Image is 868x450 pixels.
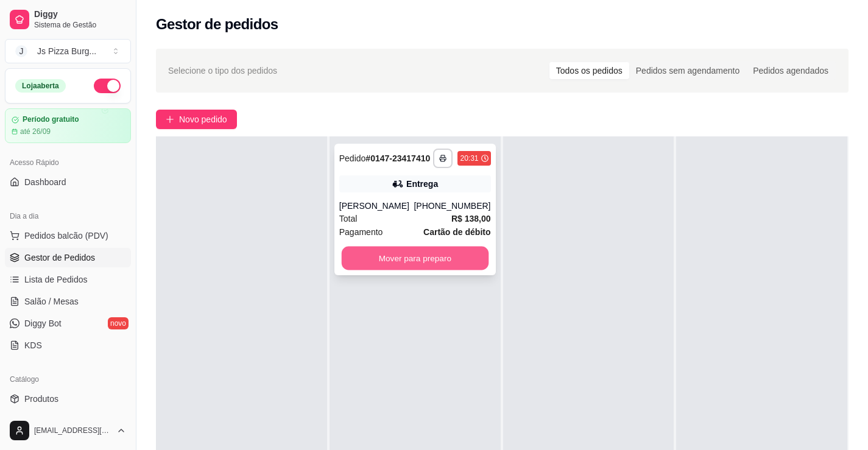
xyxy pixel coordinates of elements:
strong: Cartão de débito [423,227,490,237]
a: Produtos [5,389,131,409]
a: Dashboard [5,172,131,192]
button: Select a team [5,39,131,63]
a: Período gratuitoaté 26/09 [5,108,131,143]
span: Diggy Bot [24,317,62,329]
span: Dashboard [24,176,66,188]
div: Dia a dia [5,206,131,226]
span: Novo pedido [179,113,227,126]
span: J [15,45,27,57]
div: Todos os pedidos [549,62,629,79]
a: KDS [5,336,131,355]
span: Gestor de Pedidos [24,251,95,264]
a: DiggySistema de Gestão [5,5,131,34]
span: Lista de Pedidos [24,273,88,286]
div: [PHONE_NUMBER] [414,200,490,212]
div: Pedidos sem agendamento [629,62,746,79]
a: Gestor de Pedidos [5,248,131,267]
span: Pedidos balcão (PDV) [24,230,108,242]
a: Salão / Mesas [5,292,131,311]
button: Mover para preparo [341,247,488,270]
span: Salão / Mesas [24,295,79,308]
h2: Gestor de pedidos [156,15,278,34]
button: Pedidos balcão (PDV) [5,226,131,245]
strong: R$ 138,00 [451,214,491,223]
div: 20:31 [460,153,478,163]
span: KDS [24,339,42,351]
span: Diggy [34,9,126,20]
button: Novo pedido [156,110,237,129]
span: plus [166,115,174,124]
div: Acesso Rápido [5,153,131,172]
div: Pedidos agendados [746,62,835,79]
div: Loja aberta [15,79,66,93]
span: Total [339,212,358,225]
div: Entrega [406,178,438,190]
a: Diggy Botnovo [5,314,131,333]
a: Lista de Pedidos [5,270,131,289]
span: [EMAIL_ADDRESS][DOMAIN_NAME] [34,426,111,435]
span: Produtos [24,393,58,405]
div: [PERSON_NAME] [339,200,414,212]
strong: # 0147-23417410 [365,153,430,163]
div: Js Pizza Burg ... [37,45,96,57]
span: Pagamento [339,225,383,239]
article: até 26/09 [20,127,51,136]
button: [EMAIL_ADDRESS][DOMAIN_NAME] [5,416,131,445]
span: Selecione o tipo dos pedidos [168,64,277,77]
article: Período gratuito [23,115,79,124]
button: Alterar Status [94,79,121,93]
div: Catálogo [5,370,131,389]
span: Sistema de Gestão [34,20,126,30]
span: Pedido [339,153,366,163]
